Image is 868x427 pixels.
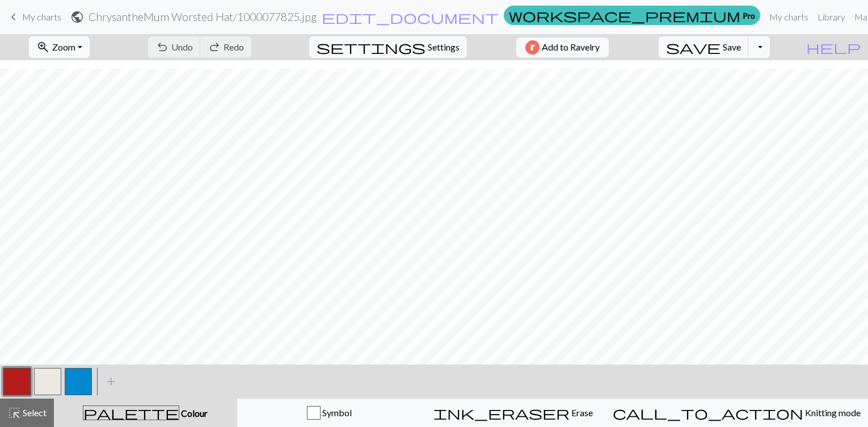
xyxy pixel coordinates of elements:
button: Zoom [29,36,90,58]
span: Zoom [52,41,75,52]
button: Colour [54,399,237,427]
span: public [70,9,84,25]
span: palette [83,405,179,421]
button: Add to Ravelry [516,37,609,57]
span: workspace_premium [509,7,740,23]
span: Save [723,41,741,52]
button: Erase [421,399,605,427]
span: ink_eraser [433,405,570,421]
span: Knitting mode [803,407,861,418]
img: Ravelry [525,40,540,55]
a: Library [813,6,850,28]
a: Pro [504,6,760,25]
button: Knitting mode [605,399,868,427]
span: zoom_in [36,39,50,55]
span: Colour [179,408,208,418]
span: keyboard_arrow_left [7,9,20,25]
span: settings [317,39,425,55]
span: save [666,39,720,55]
span: call_to_action [613,405,803,421]
span: highlight_alt [7,405,21,421]
i: Settings [317,40,425,54]
span: Select [21,407,47,418]
span: Symbol [321,407,352,418]
span: add [104,374,118,390]
span: help [806,39,861,55]
span: edit_document [322,9,499,25]
button: SettingsSettings [309,36,467,58]
span: Add to Ravelry [542,40,600,55]
span: My charts [22,11,61,22]
h2: ChrysantheMum Worsted Hat / 1000077825.jpg [89,10,317,23]
a: My charts [7,7,61,27]
span: Erase [570,407,593,418]
button: Symbol [237,399,422,427]
a: My charts [765,6,813,28]
button: Save [659,36,749,58]
span: Settings [428,40,460,54]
